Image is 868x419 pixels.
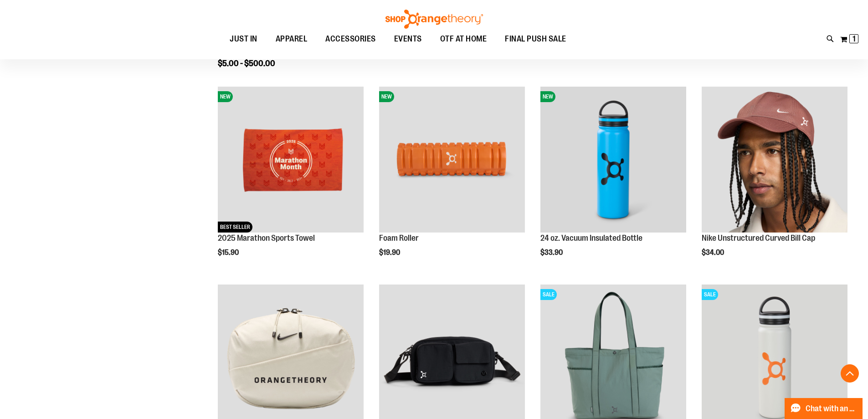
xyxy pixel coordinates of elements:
[806,404,857,413] span: Chat with an Expert
[702,289,718,300] span: SALE
[540,87,686,233] img: 24 oz. Vacuum Insulated Bottle
[394,29,422,49] span: EVENTS
[218,59,275,68] span: $5.00 - $500.00
[218,91,233,102] span: NEW
[702,87,847,234] a: Nike Unstructured Curved Bill Cap
[276,29,308,49] span: APPAREL
[379,248,401,257] span: $19.90
[379,87,525,233] img: Foam Roller
[213,82,368,280] div: product
[505,29,566,49] span: FINAL PUSH SALE
[379,233,419,243] a: Foam Roller
[536,82,691,280] div: product
[540,289,557,300] span: SALE
[853,34,856,43] span: 1
[540,87,686,234] a: 24 oz. Vacuum Insulated BottleNEW
[702,248,725,257] span: $34.00
[785,398,863,419] button: Chat with an Expert
[379,87,525,234] a: Foam RollerNEW
[218,233,315,243] a: 2025 Marathon Sports Towel
[841,364,859,383] button: Back To Top
[230,29,257,49] span: JUST IN
[697,82,852,280] div: product
[384,10,484,29] img: Shop Orangetheory
[218,87,364,234] a: 2025 Marathon Sports TowelNEWBEST SELLER
[540,248,564,257] span: $33.90
[540,91,555,102] span: NEW
[540,233,642,243] a: 24 oz. Vacuum Insulated Bottle
[218,248,240,257] span: $15.90
[375,82,529,280] div: product
[218,87,364,233] img: 2025 Marathon Sports Towel
[440,29,487,49] span: OTF AT HOME
[702,87,847,233] img: Nike Unstructured Curved Bill Cap
[702,233,815,243] a: Nike Unstructured Curved Bill Cap
[379,91,394,102] span: NEW
[218,222,252,233] span: BEST SELLER
[325,29,376,49] span: ACCESSORIES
